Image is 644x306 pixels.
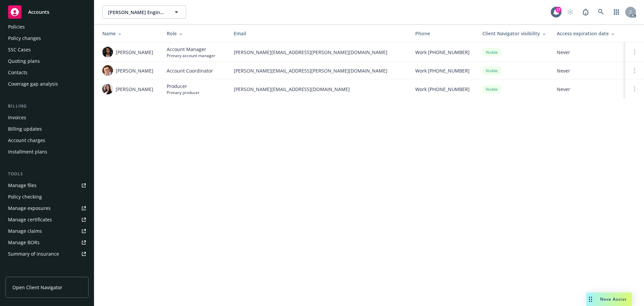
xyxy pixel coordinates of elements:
img: photo [102,47,113,57]
span: [PERSON_NAME] [116,86,153,93]
div: Manage certificates [8,214,52,225]
div: Access expiration date [557,30,620,37]
span: [PERSON_NAME] [116,49,153,56]
div: Visible [482,85,501,93]
div: Policy changes [8,33,41,44]
a: Manage BORs [5,237,89,248]
span: [PERSON_NAME] Engineering Inc. [108,9,166,16]
a: Manage exposures [5,203,89,214]
a: Manage claims [5,226,89,236]
div: Client Navigator visibility [482,30,546,37]
span: Account Coordinator [167,67,213,74]
span: [PERSON_NAME][EMAIL_ADDRESS][PERSON_NAME][DOMAIN_NAME] [234,49,405,56]
div: Tools [5,171,89,177]
a: Billing updates [5,124,89,134]
span: Open Client Navigator [12,284,62,291]
a: Account charges [5,135,89,146]
a: Manage files [5,180,89,191]
span: Work [PHONE_NUMBER] [415,86,470,93]
div: Visible [482,67,501,75]
img: photo [102,84,113,94]
span: Never [557,49,620,56]
div: Installment plans [8,146,47,157]
a: Accounts [5,3,89,21]
span: Work [PHONE_NUMBER] [415,67,470,74]
div: Policy checking [8,191,42,202]
span: Nova Assist [600,296,627,302]
a: Search [594,5,608,19]
a: Contacts [5,67,89,78]
span: Primary account manager [167,53,215,58]
span: Producer [167,83,200,90]
div: Manage BORs [8,237,40,248]
a: Policy changes [5,33,89,44]
span: Never [557,86,620,93]
span: Never [557,67,620,74]
a: Summary of insurance [5,249,89,259]
button: Nova Assist [586,293,632,306]
div: Phone [415,30,472,37]
span: Primary producer [167,90,200,95]
div: Visible [482,48,501,56]
div: Manage claims [8,226,42,236]
span: Work [PHONE_NUMBER] [415,49,470,56]
a: Invoices [5,112,89,123]
span: Account Manager [167,46,215,53]
div: Contacts [8,67,28,78]
a: Report a Bug [579,5,592,19]
span: [PERSON_NAME][EMAIL_ADDRESS][DOMAIN_NAME] [234,86,405,93]
div: Invoices [8,112,26,123]
span: [PERSON_NAME] [116,67,153,74]
a: Policies [5,21,89,32]
a: Coverage gap analysis [5,79,89,89]
div: Drag to move [586,293,595,306]
div: Account charges [8,135,45,146]
div: Name [102,30,156,37]
span: [PERSON_NAME][EMAIL_ADDRESS][PERSON_NAME][DOMAIN_NAME] [234,67,405,74]
div: Billing [5,103,89,110]
div: Role [167,30,223,37]
a: Quoting plans [5,56,89,67]
a: Installment plans [5,146,89,157]
div: SSC Cases [8,44,31,55]
a: Policy checking [5,191,89,202]
div: Billing updates [8,124,42,134]
div: Policies [8,21,25,32]
div: Quoting plans [8,56,40,67]
div: Email [234,30,405,37]
a: Switch app [610,5,623,19]
div: Summary of insurance [8,249,59,259]
a: SSC Cases [5,44,89,55]
div: Coverage gap analysis [8,79,58,89]
a: Manage certificates [5,214,89,225]
img: photo [102,65,113,76]
div: Manage exposures [8,203,51,214]
button: [PERSON_NAME] Engineering Inc. [102,5,186,19]
span: Accounts [28,9,49,15]
a: Start snowing [563,5,577,19]
div: Manage files [8,180,37,191]
div: 17 [555,7,561,13]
